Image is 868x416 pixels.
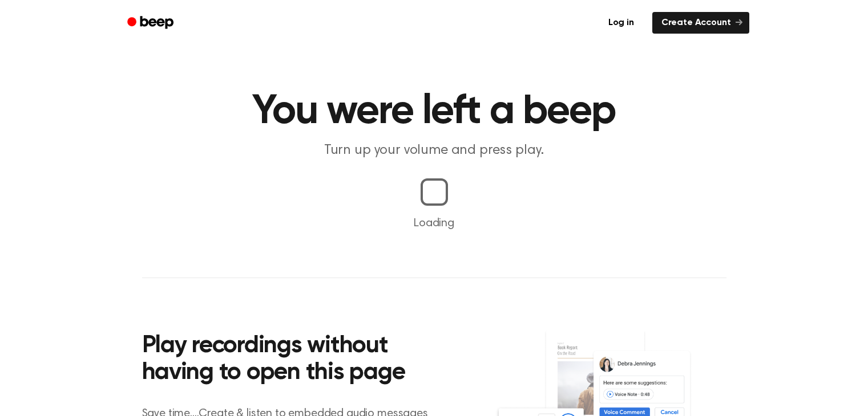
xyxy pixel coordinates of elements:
[142,91,726,132] h1: You were left a beep
[652,12,749,34] a: Create Account
[215,141,653,160] p: Turn up your volume and press play.
[597,10,645,36] a: Log in
[14,215,854,232] p: Loading
[142,333,450,387] h2: Play recordings without having to open this page
[119,12,184,34] a: Beep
